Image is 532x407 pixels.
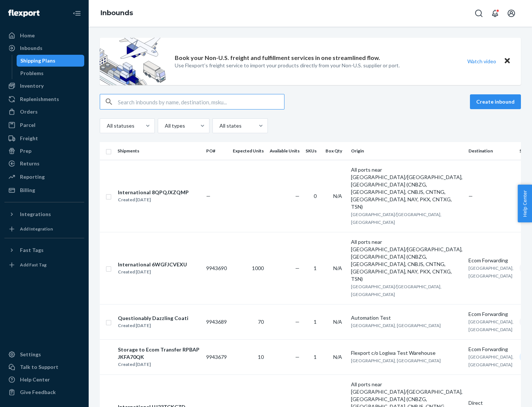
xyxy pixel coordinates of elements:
[4,386,84,398] button: Give Feedback
[20,262,47,268] div: Add Fast Tag
[351,238,463,283] div: All ports near [GEOGRAPHIC_DATA]/[GEOGRAPHIC_DATA], [GEOGRAPHIC_DATA] (CNBZG, [GEOGRAPHIC_DATA], ...
[4,223,84,235] a: Add Integration
[252,265,264,271] span: 1000
[20,160,40,167] div: Returns
[106,122,107,129] input: All statuses
[118,189,189,196] div: International 8QPQJXZQMP
[348,142,465,160] th: Origin
[258,319,264,325] span: 70
[314,193,317,199] span: 0
[4,244,84,256] button: Fast Tags
[463,56,501,67] button: Watch video
[20,108,38,115] div: Orders
[175,54,380,62] p: Book your Non-U.S. freight and fulfillment services in one streamlined flow.
[20,135,38,142] div: Freight
[468,319,514,332] span: [GEOGRAPHIC_DATA], [GEOGRAPHIC_DATA]
[295,265,300,271] span: —
[351,212,441,225] span: [GEOGRAPHIC_DATA]/[GEOGRAPHIC_DATA], [GEOGRAPHIC_DATA]
[219,122,219,129] input: All states
[4,184,84,196] a: Billing
[20,363,58,371] div: Talk to Support
[258,354,264,360] span: 10
[4,208,84,220] button: Integrations
[206,193,211,199] span: —
[20,44,42,52] div: Inbounds
[203,339,230,374] td: 9943679
[115,142,203,160] th: Shipments
[333,354,342,360] span: N/A
[351,323,441,328] span: [GEOGRAPHIC_DATA], [GEOGRAPHIC_DATA]
[465,142,516,160] th: Destination
[4,80,84,92] a: Inventory
[118,268,187,276] div: Created [DATE]
[175,62,400,69] p: Use Flexport’s freight service to import your products directly from your Non-U.S. supplier or port.
[518,185,532,222] button: Help Center
[118,314,188,322] div: Questionably Dazzling Coati
[8,10,40,17] img: Flexport logo
[303,142,323,160] th: SKUs
[4,158,84,169] a: Returns
[20,376,50,383] div: Help Center
[295,319,300,325] span: —
[118,196,189,203] div: Created [DATE]
[17,55,85,67] a: Shipping Plans
[333,193,342,199] span: N/A
[333,319,342,325] span: N/A
[351,314,463,322] div: Automation Test
[502,56,512,67] button: Close
[4,349,84,360] a: Settings
[20,351,41,358] div: Settings
[20,70,44,77] div: Problems
[295,193,300,199] span: —
[20,147,31,155] div: Prep
[4,259,84,271] a: Add Fast Tag
[323,142,348,160] th: Box Qty
[203,232,230,304] td: 9943690
[314,319,317,325] span: 1
[468,354,514,367] span: [GEOGRAPHIC_DATA], [GEOGRAPHIC_DATA]
[20,95,59,103] div: Replenishments
[164,122,165,129] input: All types
[351,358,441,363] span: [GEOGRAPHIC_DATA], [GEOGRAPHIC_DATA]
[295,354,300,360] span: —
[468,346,514,353] div: Ecom Forwarding
[267,142,303,160] th: Available Units
[20,173,45,181] div: Reporting
[4,93,84,105] a: Replenishments
[488,6,502,21] button: Open notifications
[118,346,200,361] div: Storage to Ecom Transfer RPBAPJKFA70QK
[4,132,84,144] a: Freight
[351,166,463,211] div: All ports near [GEOGRAPHIC_DATA]/[GEOGRAPHIC_DATA], [GEOGRAPHIC_DATA] (CNBZG, [GEOGRAPHIC_DATA], ...
[468,265,514,279] span: [GEOGRAPHIC_DATA], [GEOGRAPHIC_DATA]
[20,388,56,396] div: Give Feedback
[20,211,51,218] div: Integrations
[4,119,84,131] a: Parcel
[351,349,463,357] div: Flexport c/o Logiwa Test Warehouse
[20,32,35,39] div: Home
[468,257,514,264] div: Ecom Forwarding
[20,121,35,129] div: Parcel
[118,361,200,368] div: Created [DATE]
[203,142,230,160] th: PO#
[351,284,441,297] span: [GEOGRAPHIC_DATA]/[GEOGRAPHIC_DATA], [GEOGRAPHIC_DATA]
[4,145,84,157] a: Prep
[4,106,84,118] a: Orders
[100,9,133,17] a: Inbounds
[468,399,514,407] div: Direct
[333,265,342,271] span: N/A
[20,186,35,194] div: Billing
[314,265,317,271] span: 1
[203,304,230,339] td: 9943689
[20,246,44,254] div: Fast Tags
[4,171,84,183] a: Reporting
[118,261,187,268] div: International 6WGFJCVEXU
[20,57,55,64] div: Shipping Plans
[314,354,317,360] span: 1
[230,142,267,160] th: Expected Units
[468,310,514,318] div: Ecom Forwarding
[69,6,84,21] button: Close Navigation
[118,94,284,109] input: Search inbounds by name, destination, msku...
[504,6,519,21] button: Open account menu
[20,226,53,232] div: Add Integration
